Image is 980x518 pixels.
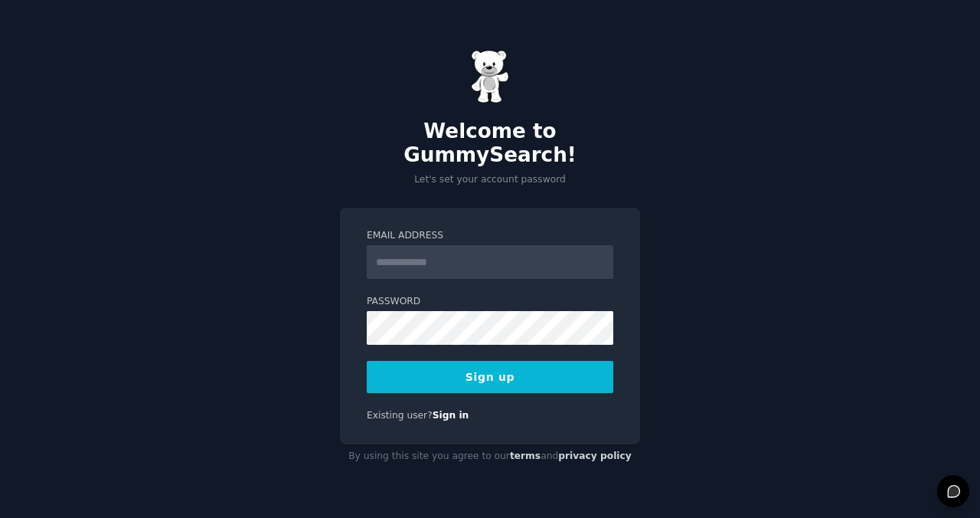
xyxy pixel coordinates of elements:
button: Sign up [367,361,613,393]
h2: Welcome to GummySearch! [340,120,640,168]
div: By using this site you agree to our and [340,444,640,469]
p: Let's set your account password [340,173,640,187]
span: Existing user? [367,410,433,421]
label: Password [367,295,613,309]
label: Email Address [367,229,613,243]
a: terms [510,451,541,461]
a: Sign in [433,410,469,421]
img: Gummy Bear [471,50,509,103]
a: privacy policy [558,451,632,461]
